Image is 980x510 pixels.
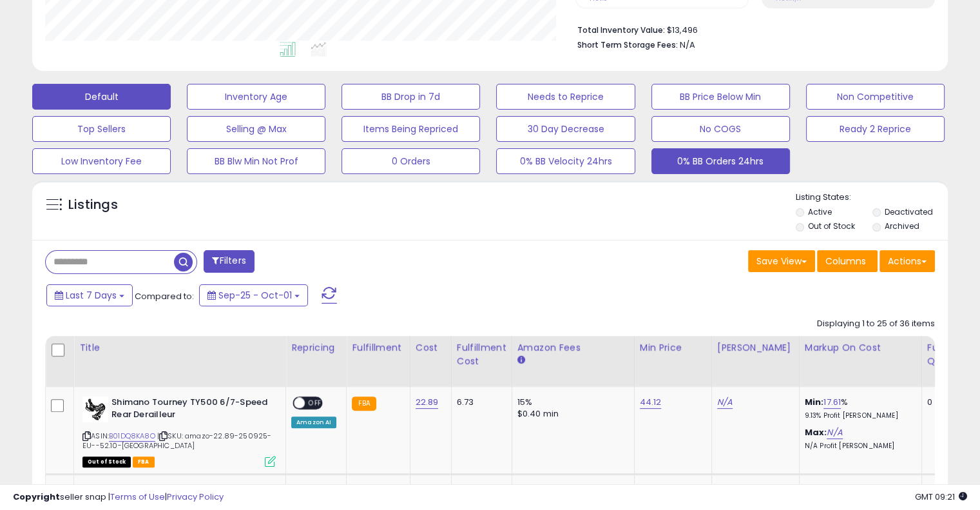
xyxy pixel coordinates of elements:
button: Selling @ Max [187,116,325,142]
small: FBA [352,397,376,411]
b: Max: [805,426,827,438]
a: B01DQ8KA8O [109,431,155,442]
button: Non Competitive [806,84,945,110]
span: FBA [133,456,155,467]
b: Min: [805,396,824,408]
div: 0 [927,397,967,408]
label: Active [808,206,832,217]
div: Displaying 1 to 25 of 36 items [817,318,935,330]
a: Privacy Policy [167,491,224,503]
a: N/A [717,396,733,409]
span: OFF [305,398,325,409]
button: BB Blw Min Not Prof [187,148,325,174]
div: ASIN: [82,397,276,466]
h5: Listings [68,196,118,214]
div: Amazon Fees [517,341,629,355]
a: 17.61 [823,396,841,409]
button: Save View [748,250,815,272]
button: Actions [879,250,935,272]
button: 0 Orders [341,148,480,174]
button: Last 7 Days [46,284,133,306]
span: All listings that are currently out of stock and unavailable for purchase on Amazon [82,456,131,467]
button: Columns [817,250,878,272]
div: 15% [517,397,624,408]
div: Markup on Cost [805,341,916,355]
label: Deactivated [884,206,932,217]
span: 2025-10-9 09:21 GMT [915,491,967,503]
b: Shimano Tourney TY500 6/7-Speed Rear Derailleur [111,397,268,424]
p: Listing States: [796,191,948,204]
th: The percentage added to the cost of goods (COGS) that forms the calculator for Min & Max prices. [799,336,921,387]
button: Ready 2 Reprice [806,116,945,142]
label: Archived [884,221,919,231]
button: 0% BB Orders 24hrs [651,148,790,174]
strong: Copyright [13,491,60,503]
button: BB Drop in 7d [341,84,480,110]
div: Title [79,341,280,355]
a: 22.89 [416,396,439,409]
button: Default [32,84,171,110]
p: N/A Profit [PERSON_NAME] [805,442,912,451]
span: Sep-25 - Oct-01 [218,289,292,302]
li: $13,496 [577,21,925,37]
div: Repricing [291,341,341,355]
div: Fulfillment Cost [457,341,506,368]
span: N/A [680,39,695,51]
button: Items Being Repriced [341,116,480,142]
div: Min Price [640,341,706,355]
button: Inventory Age [187,84,325,110]
b: Total Inventory Value: [577,25,665,35]
button: 30 Day Decrease [496,116,635,142]
div: Cost [416,341,446,355]
div: Amazon AI [291,417,336,428]
a: N/A [827,426,842,439]
button: Sep-25 - Oct-01 [199,284,308,306]
a: Terms of Use [110,491,165,503]
small: Amazon Fees. [517,355,525,366]
label: Out of Stock [808,221,855,231]
span: | SKU: amazo-22.89-250925-EU--52.10-[GEOGRAPHIC_DATA] [82,431,271,450]
span: Last 7 Days [66,289,117,302]
span: Columns [825,255,866,268]
a: 44.12 [640,396,662,409]
span: Compared to: [135,290,194,302]
div: 6.73 [457,397,502,408]
b: Short Term Storage Fees: [577,39,678,50]
div: Fulfillment [352,341,404,355]
button: 0% BB Velocity 24hrs [496,148,635,174]
img: 41JzqZ9XrzL._SL40_.jpg [82,397,108,422]
button: Filters [204,250,254,273]
p: 9.13% Profit [PERSON_NAME] [805,411,912,420]
button: Top Sellers [32,116,171,142]
div: Fulfillable Quantity [927,341,972,368]
div: [PERSON_NAME] [717,341,794,355]
button: BB Price Below Min [651,84,790,110]
button: Needs to Reprice [496,84,635,110]
div: $0.40 min [517,408,624,420]
div: % [805,397,912,420]
button: Low Inventory Fee [32,148,171,174]
button: No COGS [651,116,790,142]
div: seller snap | | [13,491,224,504]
